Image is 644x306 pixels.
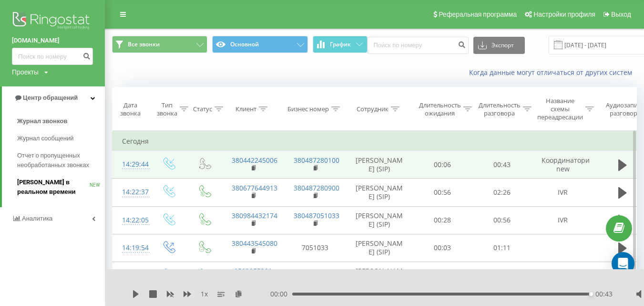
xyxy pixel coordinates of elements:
[472,234,532,262] td: 01:11
[313,36,368,53] button: График
[17,147,105,174] a: Отчет о пропущенных необработанных звонках
[234,266,272,275] a: 0503955301
[413,151,472,179] td: 00:06
[346,206,413,234] td: [PERSON_NAME] (SIP)
[17,174,105,200] a: [PERSON_NAME] в реальном времениNEW
[419,101,461,117] div: Длительность ожидания
[346,234,413,262] td: [PERSON_NAME] (SIP)
[2,86,105,109] a: Центр обращений
[22,215,52,222] span: Аналитика
[357,105,388,113] div: Сотрудник
[17,130,105,147] a: Журнал сообщений
[413,262,472,290] td: 00:21
[532,179,594,206] td: IVR
[287,105,329,113] div: Бизнес номер
[413,179,472,206] td: 00:56
[532,206,594,234] td: IVR
[12,36,93,45] a: [DOMAIN_NAME]
[122,266,141,285] div: 14:18:56
[346,179,413,206] td: [PERSON_NAME] (SIP)
[17,151,100,170] span: Отчет о пропущенных необработанных звонках
[193,105,212,113] div: Статус
[532,151,594,179] td: Координатори new
[589,292,593,296] div: Accessibility label
[157,101,177,117] div: Тип звонка
[12,10,93,33] img: Ringostat logo
[533,11,595,18] span: Настройки профиля
[112,36,207,53] button: Все звонки
[122,183,141,201] div: 14:22:37
[439,11,517,18] span: Реферальная программа
[294,156,339,165] a: 380487280100
[284,262,346,290] td: 7051033
[473,37,525,54] button: Экспорт
[472,206,532,234] td: 00:56
[232,239,277,248] a: 380443545080
[472,179,532,206] td: 02:26
[23,94,78,101] span: Центр обращений
[212,36,307,53] button: Основной
[12,48,93,65] input: Поиск по номеру
[612,252,634,275] div: Open Intercom Messenger
[368,37,469,54] input: Поиск по номеру
[235,105,256,113] div: Клиент
[232,183,277,192] a: 380677644913
[201,289,208,299] span: 1 x
[469,68,637,77] a: Когда данные могут отличаться от других систем
[122,155,141,174] div: 14:29:44
[294,183,339,192] a: 380487280900
[346,151,413,179] td: [PERSON_NAME] (SIP)
[12,67,39,77] div: Проекты
[232,156,277,165] a: 380442245006
[330,41,351,48] span: График
[17,113,105,130] a: Журнал звонков
[294,211,339,220] a: 380487051033
[611,11,631,18] span: Выход
[595,289,613,299] span: 00:43
[112,101,148,117] div: Дата звонка
[17,134,73,143] span: Журнал сообщений
[128,41,160,48] span: Все звонки
[537,97,583,121] div: Название схемы переадресации
[479,101,521,117] div: Длительность разговора
[17,116,67,126] span: Журнал звонков
[413,234,472,262] td: 00:03
[413,206,472,234] td: 00:28
[17,178,90,197] span: [PERSON_NAME] в реальном времени
[472,262,532,290] td: 00:28
[472,151,532,179] td: 00:43
[122,211,141,230] div: 14:22:05
[346,262,413,290] td: [PERSON_NAME] (SIP)
[232,211,277,220] a: 380984432174
[270,289,292,299] span: 00:00
[284,234,346,262] td: 7051033
[122,239,141,257] div: 14:19:54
